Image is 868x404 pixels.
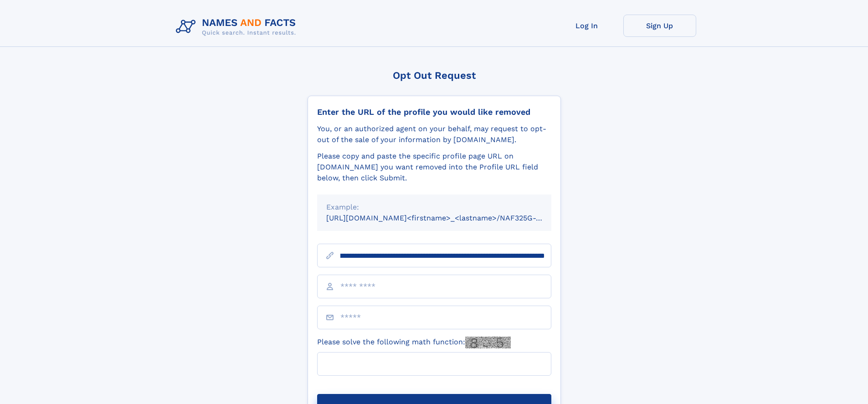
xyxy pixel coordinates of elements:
[623,15,696,37] a: Sign Up
[172,15,303,39] img: Logo Names and Facts
[317,337,511,348] label: Please solve the following math function:
[326,214,569,222] small: [URL][DOMAIN_NAME]<firstname>_<lastname>/NAF325G-xxxxxxxx
[317,107,551,117] div: Enter the URL of the profile you would like removed
[550,15,623,37] a: Log In
[317,123,551,145] div: You, or an authorized agent on your behalf, may request to opt-out of the sale of your informatio...
[326,202,542,213] div: Example:
[308,70,561,81] div: Opt Out Request
[317,151,551,184] div: Please copy and paste the specific profile page URL on [DOMAIN_NAME] you want removed into the Pr...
